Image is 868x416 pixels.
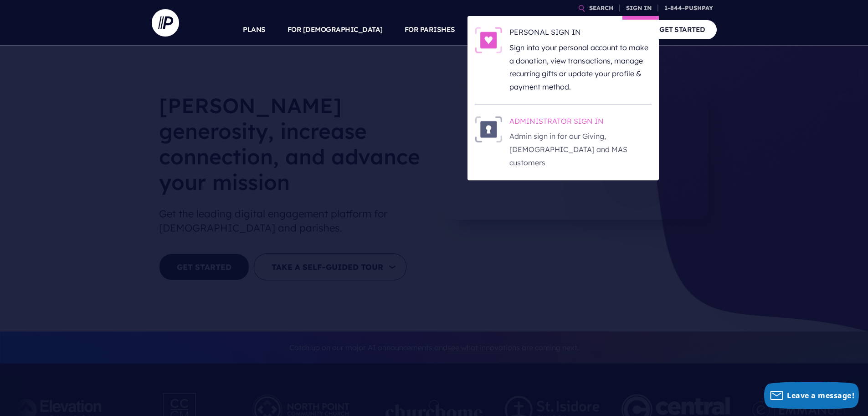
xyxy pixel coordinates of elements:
a: EXPLORE [539,14,571,46]
a: PERSONAL SIGN IN - Illustration PERSONAL SIGN IN Sign into your personal account to make a donati... [475,27,652,94]
a: FOR PARISHES [405,14,455,46]
a: GET STARTED [648,20,717,39]
a: SOLUTIONS [477,14,518,46]
p: Sign into your personal account to make a donation, view transactions, manage recurring gifts or ... [509,41,652,94]
a: COMPANY [593,14,627,46]
img: ADMINISTRATOR SIGN IN - Illustration [475,116,502,142]
button: Leave a message! [764,382,859,409]
a: PLANS [243,14,266,46]
a: ADMINISTRATOR SIGN IN - Illustration ADMINISTRATOR SIGN IN Admin sign in for our Giving, [DEMOGRA... [475,116,652,169]
h6: PERSONAL SIGN IN [509,27,652,41]
h6: ADMINISTRATOR SIGN IN [509,116,652,130]
img: PERSONAL SIGN IN - Illustration [475,27,502,53]
span: Leave a message! [787,390,854,400]
a: FOR [DEMOGRAPHIC_DATA] [288,14,383,46]
p: Admin sign in for our Giving, [DEMOGRAPHIC_DATA] and MAS customers [509,130,652,169]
